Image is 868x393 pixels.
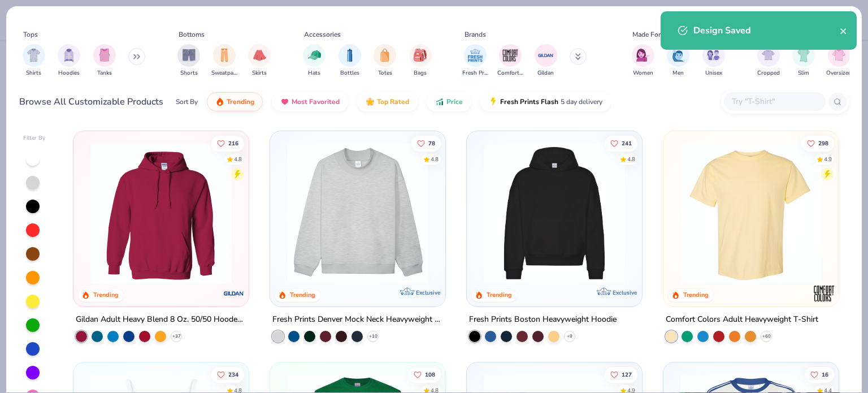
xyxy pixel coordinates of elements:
[207,92,263,111] button: Trending
[702,44,725,77] button: filter button
[469,313,617,327] div: Fresh Prints Boston Heavyweight Hoodie
[537,69,554,77] span: Gildan
[605,366,637,382] button: Like
[26,69,41,77] span: Shirts
[535,44,557,77] div: filter for Gildan
[211,69,237,77] span: Sweatpants
[826,44,852,77] button: filter button
[826,44,852,77] div: filter for Oversized
[824,155,832,163] div: 4.9
[253,49,266,62] img: Skirts Image
[176,97,198,107] div: Sort By
[180,69,198,77] span: Shorts
[374,44,396,77] div: filter for Totes
[818,140,828,146] span: 298
[666,313,818,327] div: Comfort Colors Adult Heavyweight T-Shirt
[76,313,246,327] div: Gildan Adult Heavy Blend 8 Oz. 50/50 Hooded Sweatshirt
[428,140,435,146] span: 78
[462,69,488,77] span: Fresh Prints
[409,44,432,77] button: filter button
[478,142,631,284] img: 91acfc32-fd48-4d6b-bdad-a4c1a30ac3fc
[215,97,224,106] img: trending.gif
[416,289,440,296] span: Exclusive
[631,142,783,284] img: d4a37e75-5f2b-4aef-9a6e-23330c63bbc0
[211,44,237,77] div: filter for Sweatpants
[308,49,321,62] img: Hats Image
[675,142,827,284] img: 029b8af0-80e6-406f-9fdc-fdf898547912
[757,69,780,77] span: Cropped
[229,372,239,377] span: 234
[27,49,40,62] img: Shirts Image
[462,44,488,77] div: filter for Fresh Prints
[489,97,498,106] img: flash.gif
[23,44,45,77] button: filter button
[667,44,689,77] button: filter button
[63,49,75,62] img: Hoodies Image
[177,44,200,77] div: filter for Shorts
[632,44,654,77] button: filter button
[632,29,661,40] div: Made For
[613,289,637,296] span: Exclusive
[633,69,653,77] span: Women
[304,29,341,40] div: Accessories
[762,333,770,340] span: + 60
[93,44,116,77] button: filter button
[229,140,239,146] span: 216
[227,97,254,106] span: Trending
[23,134,46,142] div: Filter By
[561,96,602,109] span: 5 day delivery
[177,44,200,77] button: filter button
[798,69,809,77] span: Slim
[93,44,116,77] div: filter for Tanks
[281,142,434,284] img: f5d85501-0dbb-4ee4-b115-c08fa3845d83
[636,49,649,62] img: Women Image
[537,47,554,64] img: Gildan Image
[223,282,245,305] img: Gildan logo
[792,44,815,77] div: filter for Slim
[340,69,359,77] span: Bottles
[627,155,635,163] div: 4.8
[19,95,163,109] div: Browse All Customizable Products
[414,69,427,77] span: Bags
[357,92,418,111] button: Top Rated
[462,44,488,77] button: filter button
[97,69,112,77] span: Tanks
[425,372,435,377] span: 108
[693,24,840,37] div: Design Saved
[248,44,271,77] button: filter button
[366,97,375,106] img: TopRated.gif
[672,69,684,77] span: Men
[280,97,289,106] img: most_fav.gif
[408,366,441,382] button: Like
[757,44,780,77] div: filter for Cropped
[369,333,377,340] span: + 10
[840,24,848,37] button: close
[812,282,835,305] img: Comfort Colors logo
[374,44,396,77] button: filter button
[98,49,111,62] img: Tanks Image
[23,29,38,40] div: Tops
[801,135,834,151] button: Like
[292,97,340,106] span: Most Favorited
[379,49,391,62] img: Totes Image
[308,69,320,77] span: Hats
[58,44,80,77] div: filter for Hoodies
[23,44,45,77] div: filter for Shirts
[826,69,852,77] span: Oversized
[272,92,348,111] button: Most Favorited
[497,44,523,77] div: filter for Comfort Colors
[303,44,325,77] button: filter button
[58,44,80,77] button: filter button
[303,44,325,77] div: filter for Hats
[211,44,237,77] button: filter button
[272,313,443,327] div: Fresh Prints Denver Mock Neck Heavyweight Sweatshirt
[212,135,245,151] button: Like
[731,95,818,108] input: Try "T-Shirt"
[338,44,361,77] div: filter for Bottles
[822,372,828,377] span: 16
[85,142,237,284] img: 01756b78-01f6-4cc6-8d8a-3c30c1a0c8ac
[702,44,725,77] div: filter for Unisex
[218,49,231,62] img: Sweatpants Image
[411,135,441,151] button: Like
[605,135,637,151] button: Like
